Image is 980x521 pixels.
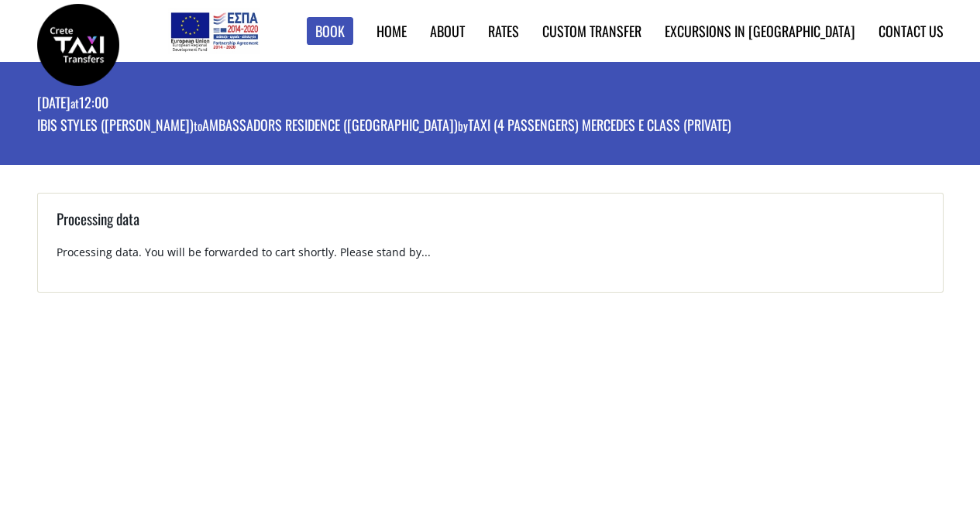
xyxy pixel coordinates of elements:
[194,117,202,134] small: to
[488,21,519,41] a: Rates
[307,17,353,46] a: Book
[542,21,641,41] a: Custom Transfer
[37,115,731,138] p: Ibis Styles ([PERSON_NAME]) Ambassadors Residence ([GEOGRAPHIC_DATA]) Taxi (4 passengers) Mercede...
[458,117,468,134] small: by
[37,93,731,115] p: [DATE] 12:00
[377,21,407,41] a: Home
[168,8,260,54] img: e-bannersEUERDF180X90.jpg
[430,21,465,41] a: About
[70,94,79,111] small: at
[57,208,924,245] h3: Processing data
[37,4,119,86] img: Crete Taxi Transfers | Booking page | Crete Taxi Transfers
[37,35,119,51] a: Crete Taxi Transfers | Booking page | Crete Taxi Transfers
[879,21,944,41] a: Contact us
[57,245,924,273] p: Processing data. You will be forwarded to cart shortly. Please stand by...
[665,21,855,41] a: Excursions in [GEOGRAPHIC_DATA]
